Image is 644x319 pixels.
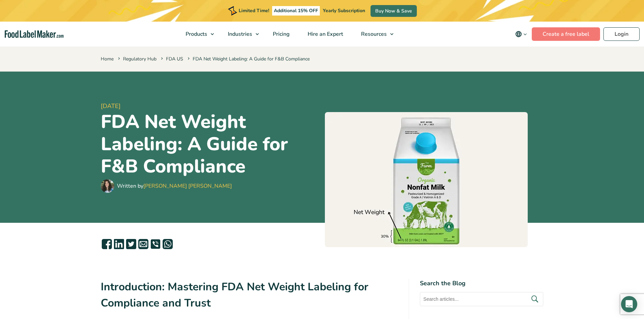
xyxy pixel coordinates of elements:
[271,30,290,38] span: Pricing
[143,182,232,190] a: [PERSON_NAME] [PERSON_NAME]
[299,22,351,47] a: Hire an Expert
[306,30,344,38] span: Hire an Expert
[420,279,543,288] h4: Search the Blog
[359,30,387,38] span: Resources
[184,30,208,38] span: Products
[239,7,269,14] span: Limited Time!
[101,280,368,310] strong: Introduction: Mastering FDA Net Weight Labeling for Compliance and Trust
[323,7,365,14] span: Yearly Subscription
[117,182,232,190] div: Written by
[177,22,217,47] a: Products
[264,22,297,47] a: Pricing
[186,56,310,62] span: FDA Net Weight Labeling: A Guide for F&B Compliance
[226,30,253,38] span: Industries
[420,292,543,306] input: Search articles...
[101,179,114,193] img: Maria Abi Hanna - Food Label Maker
[272,6,320,16] span: Additional 15% OFF
[101,56,114,62] a: Home
[352,22,397,47] a: Resources
[166,56,183,62] a: FDA US
[603,27,640,41] a: Login
[219,22,262,47] a: Industries
[532,27,600,41] a: Create a free label
[621,296,637,312] div: Open Intercom Messenger
[123,56,157,62] a: Regulatory Hub
[101,111,319,178] h1: FDA Net Weight Labeling: A Guide for F&B Compliance
[371,5,417,17] a: Buy Now & Save
[101,102,319,111] span: [DATE]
